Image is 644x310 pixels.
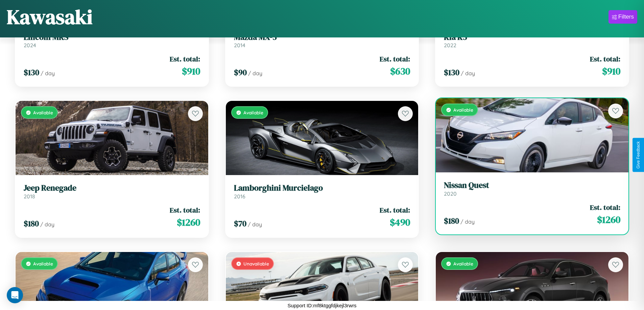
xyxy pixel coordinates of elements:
span: Available [453,107,473,113]
span: $ 910 [602,64,620,78]
div: Open Intercom Messenger [7,287,23,303]
h3: Nissan Quest [444,180,620,190]
span: / day [461,70,475,77]
span: 2016 [234,193,245,200]
button: Filters [609,10,637,24]
span: $ 1260 [597,213,620,226]
span: Available [33,261,53,266]
span: $ 630 [390,64,410,78]
span: Est. total: [380,54,410,64]
span: Est. total: [170,205,200,215]
span: $ 490 [390,216,410,229]
span: $ 130 [444,67,459,78]
span: / day [41,70,55,77]
span: 2020 [444,190,457,197]
span: $ 180 [24,218,39,229]
span: $ 180 [444,215,459,226]
span: 2022 [444,42,456,49]
a: Mazda MX-52014 [234,32,410,49]
span: 2024 [24,42,36,49]
span: $ 70 [234,218,246,229]
h3: Jeep Renegade [24,183,200,193]
span: / day [248,70,262,77]
a: Kia K52022 [444,32,620,49]
div: Filters [618,13,634,20]
span: Est. total: [380,205,410,215]
a: Jeep Renegade2018 [24,183,200,200]
span: $ 130 [24,67,39,78]
span: 2018 [24,193,35,200]
span: Available [33,110,53,115]
h1: Kawasaki [7,3,93,31]
a: Lamborghini Murcielago2016 [234,183,410,200]
span: / day [248,221,262,228]
span: Est. total: [170,54,200,64]
div: Give Feedback [636,141,641,169]
span: Est. total: [590,202,620,212]
span: $ 910 [182,64,200,78]
span: Available [243,110,263,115]
span: 2014 [234,42,245,49]
h3: Lamborghini Murcielago [234,183,410,193]
span: $ 90 [234,67,247,78]
a: Lincoln MKS2024 [24,32,200,49]
span: Available [453,261,473,266]
span: / day [40,221,54,228]
p: Support ID: mf8ktggfdjkejl3rwrs [287,301,356,310]
span: $ 1260 [177,216,200,229]
span: / day [460,218,475,225]
a: Nissan Quest2020 [444,180,620,197]
span: Unavailable [243,261,269,266]
span: Est. total: [590,54,620,64]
